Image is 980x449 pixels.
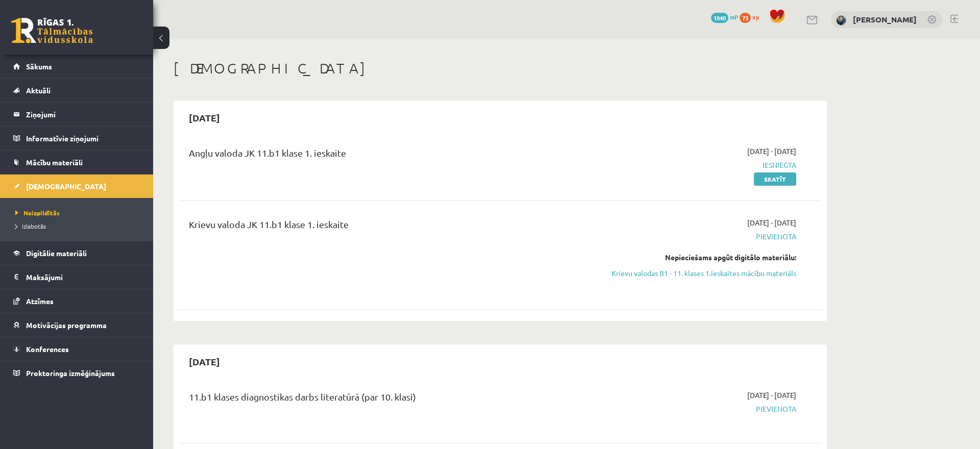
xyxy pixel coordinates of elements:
[747,390,796,401] span: [DATE] - [DATE]
[26,296,54,306] span: Atzīmes
[13,79,140,102] a: Aktuāli
[179,106,230,130] h2: [DATE]
[13,337,140,361] a: Konferences
[853,14,917,24] a: [PERSON_NAME]
[26,265,140,289] legend: Maksājumi
[13,265,140,289] a: Maksājumi
[740,13,751,23] span: 73
[11,18,93,43] a: Rīgas 1. Tālmācības vidusskola
[15,208,143,217] a: Neizpildītās
[26,344,69,354] span: Konferences
[747,146,796,157] span: [DATE] - [DATE]
[15,221,143,231] a: Izlabotās
[26,368,115,378] span: Proktoringa izmēģinājums
[604,252,796,263] div: Nepieciešams apgūt digitālo materiālu:
[13,174,140,198] a: [DEMOGRAPHIC_DATA]
[189,390,589,409] div: 11.b1 klases diagnostikas darbs literatūrā (par 10. klasi)
[189,217,589,236] div: Krievu valoda JK 11.b1 klase 1. ieskaite
[26,320,107,330] span: Motivācijas programma
[174,60,827,77] h1: [DEMOGRAPHIC_DATA]
[747,217,796,228] span: [DATE] - [DATE]
[604,231,796,242] span: Pievienota
[754,172,796,186] a: Skatīt
[740,13,764,21] a: 73 xp
[752,13,759,21] span: xp
[13,313,140,337] a: Motivācijas programma
[604,160,796,170] span: Iesniegta
[13,127,140,150] a: Informatīvie ziņojumi
[604,404,796,414] span: Pievienota
[26,182,106,191] span: [DEMOGRAPHIC_DATA]
[711,13,728,23] span: 1040
[26,86,51,95] span: Aktuāli
[13,55,140,78] a: Sākums
[26,62,52,71] span: Sākums
[604,268,796,279] a: Krievu valodas B1 - 11. klases 1.ieskaites mācību materiāls
[26,103,140,126] legend: Ziņojumi
[26,158,83,167] span: Mācību materiāli
[730,13,738,21] span: mP
[836,15,846,26] img: Melānija Āboliņa
[13,241,140,265] a: Digitālie materiāli
[13,103,140,126] a: Ziņojumi
[26,127,140,150] legend: Informatīvie ziņojumi
[13,151,140,174] a: Mācību materiāli
[711,13,738,21] a: 1040 mP
[189,146,589,165] div: Angļu valoda JK 11.b1 klase 1. ieskaite
[26,248,87,258] span: Digitālie materiāli
[179,350,230,373] h2: [DATE]
[13,361,140,385] a: Proktoringa izmēģinājums
[15,209,60,217] span: Neizpildītās
[15,222,46,230] span: Izlabotās
[13,289,140,313] a: Atzīmes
